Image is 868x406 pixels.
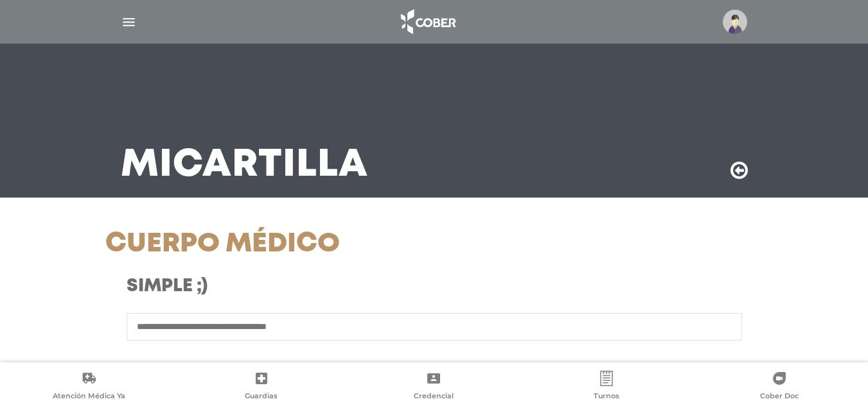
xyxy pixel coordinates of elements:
[723,10,747,34] img: profile-placeholder.svg
[348,371,520,403] a: Credencial
[121,14,137,30] img: Cober_menu-lines-white.svg
[127,276,517,298] h3: Simple ;)
[105,228,538,260] h1: Cuerpo Médico
[3,371,175,403] a: Atención Médica Ya
[520,371,693,403] a: Turnos
[693,371,865,403] a: Cober Doc
[414,391,454,403] span: Credencial
[394,6,461,37] img: logo_cober_home-white.png
[760,391,799,403] span: Cober Doc
[245,391,278,403] span: Guardias
[175,371,348,403] a: Guardias
[53,391,125,403] span: Atención Médica Ya
[121,149,368,182] h3: Mi Cartilla
[594,391,619,403] span: Turnos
